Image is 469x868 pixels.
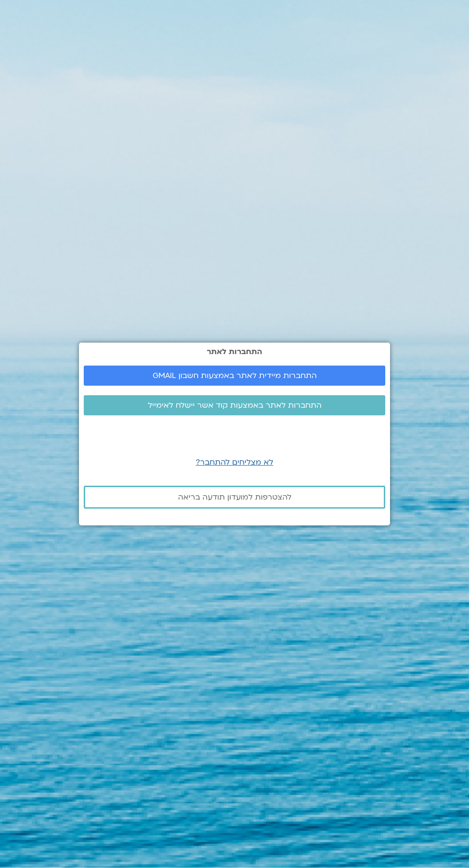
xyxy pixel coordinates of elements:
span: התחברות מיידית לאתר באמצעות חשבון GMAIL [153,371,317,380]
a: להצטרפות למועדון תודעה בריאה [84,486,385,509]
span: להצטרפות למועדון תודעה בריאה [178,493,291,501]
h2: התחברות לאתר [84,347,385,356]
a: התחברות לאתר באמצעות קוד אשר יישלח לאימייל [84,395,385,415]
a: לא מצליחים להתחבר? [196,457,273,467]
a: התחברות מיידית לאתר באמצעות חשבון GMAIL [84,366,385,386]
span: התחברות לאתר באמצעות קוד אשר יישלח לאימייל [148,401,322,410]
